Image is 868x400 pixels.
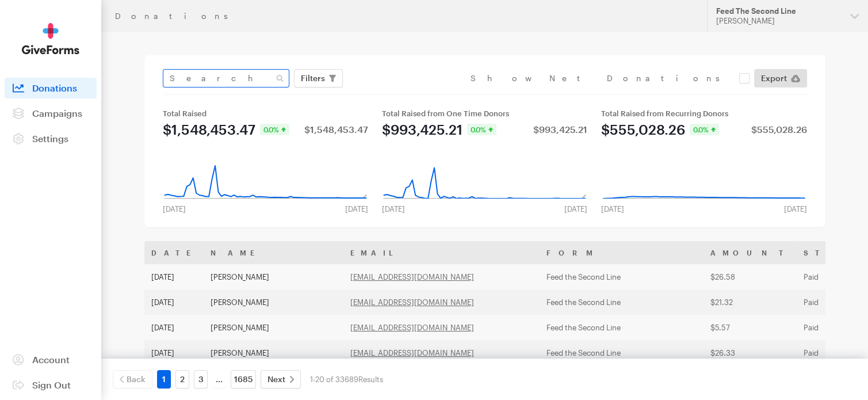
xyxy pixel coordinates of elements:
td: [DATE] [144,264,204,289]
a: Next [261,370,301,388]
span: Sign Out [32,379,71,390]
div: [DATE] [375,204,412,214]
span: Export [761,71,787,85]
div: Total Raised [163,109,368,118]
td: [DATE] [144,315,204,340]
td: Feed the Second Line [540,264,703,289]
div: $555,028.26 [601,123,685,136]
span: Filters [301,71,325,85]
div: Total Raised from Recurring Donors [601,109,806,118]
td: Feed the Second Line [540,289,703,315]
div: 0.0% [260,124,289,135]
div: $993,425.21 [533,125,587,134]
a: 2 [175,370,189,388]
div: [PERSON_NAME] [716,16,841,26]
span: Next [267,372,285,386]
td: [PERSON_NAME] [204,340,343,365]
div: [DATE] [338,204,375,214]
a: [EMAIL_ADDRESS][DOMAIN_NAME] [350,348,474,357]
a: Sign Out [5,375,97,395]
input: Search Name & Email [163,69,289,87]
span: Account [32,354,70,365]
div: $1,548,453.47 [304,125,368,134]
td: [PERSON_NAME] [204,264,343,289]
img: GiveForms [22,23,79,55]
td: $21.32 [703,289,797,315]
td: [PERSON_NAME] [204,289,343,315]
td: $5.57 [703,315,797,340]
th: Form [540,241,703,264]
span: Donations [32,82,77,93]
th: Name [204,241,343,264]
th: Amount [703,241,797,264]
a: Account [5,349,97,370]
div: [DATE] [777,204,813,214]
div: $555,028.26 [751,125,806,134]
span: Settings [32,133,68,144]
a: Settings [5,128,97,149]
a: Donations [5,78,97,98]
td: Feed the Second Line [540,315,703,340]
div: 0.0% [467,124,496,135]
div: $993,425.21 [382,123,462,136]
div: $1,548,453.47 [163,123,255,136]
td: $26.58 [703,264,797,289]
a: [EMAIL_ADDRESS][DOMAIN_NAME] [350,272,474,281]
td: Feed the Second Line [540,340,703,365]
a: [EMAIL_ADDRESS][DOMAIN_NAME] [350,298,474,307]
th: Email [343,241,540,264]
a: Export [754,69,807,87]
div: [DATE] [156,204,193,214]
td: $26.33 [703,340,797,365]
a: 3 [194,370,208,388]
span: Campaigns [32,108,82,119]
button: Filters [294,69,343,87]
td: [DATE] [144,340,204,365]
a: Campaigns [5,103,97,124]
div: Total Raised from One Time Donors [382,109,587,118]
div: 0.0% [690,124,719,135]
a: 1685 [231,370,256,388]
div: [DATE] [557,204,594,214]
th: Date [144,241,204,264]
div: 1-20 of 33689 [310,370,383,388]
td: [DATE] [144,289,204,315]
div: Feed The Second Line [716,6,841,16]
div: [DATE] [594,204,631,214]
span: Results [358,375,383,384]
a: [EMAIL_ADDRESS][DOMAIN_NAME] [350,323,474,332]
td: [PERSON_NAME] [204,315,343,340]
